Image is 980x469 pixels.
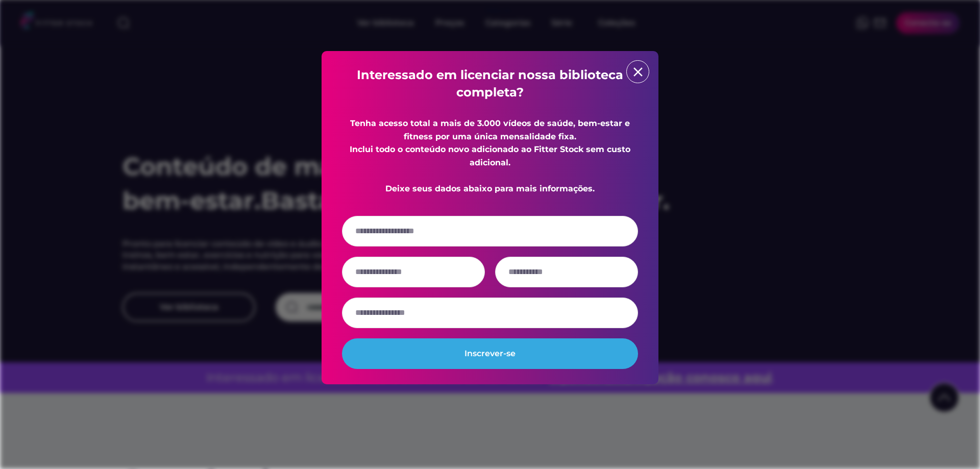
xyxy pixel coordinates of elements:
button: close [630,64,646,80]
iframe: widget de bate-papo [786,242,970,423]
font: Tenha acesso total a mais de 3.000 vídeos de saúde, bem-estar e fitness por uma única mensalidade... [350,118,632,141]
font: Interessado em licenciar nossa biblioteca completa? [357,67,627,100]
iframe: widget de bate-papo [937,428,970,459]
button: Inscrever-se [342,338,638,369]
font: Deixe seus dados abaixo para mais informações. [385,184,595,193]
font: Inscrever-se [464,349,516,358]
font: Inclui todo o conteúdo novo adicionado ao Fitter Stock sem custo adicional. [350,144,633,167]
